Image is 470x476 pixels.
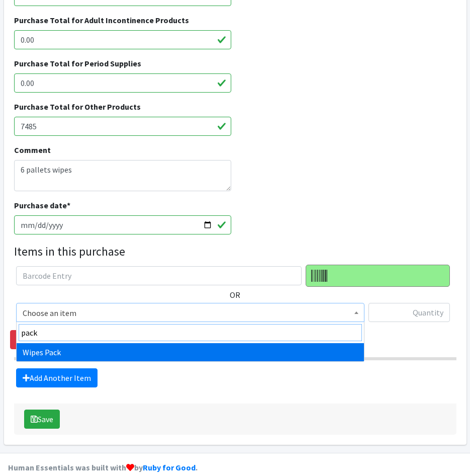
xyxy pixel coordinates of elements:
button: Save [24,410,60,429]
label: Comment [14,144,51,156]
strong: Human Essentials was built with by . [8,462,198,472]
input: Barcode Entry [16,266,302,285]
label: Purchase Total for Period Supplies [14,57,141,69]
a: Add Another Item [16,368,98,387]
label: Purchase date [14,199,70,211]
input: Quantity [368,303,450,322]
abbr: required [67,200,70,210]
a: Remove [10,330,60,349]
a: Ruby for Good [143,462,196,472]
label: Purchase Total for Other Products [14,101,141,113]
li: Wipes Pack [17,343,364,361]
span: Choose an item [23,306,358,320]
legend: Items in this purchase [14,243,456,261]
label: OR [230,289,240,301]
span: Choose an item [16,303,364,322]
label: Purchase Total for Adult Incontinence Products [14,14,189,26]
